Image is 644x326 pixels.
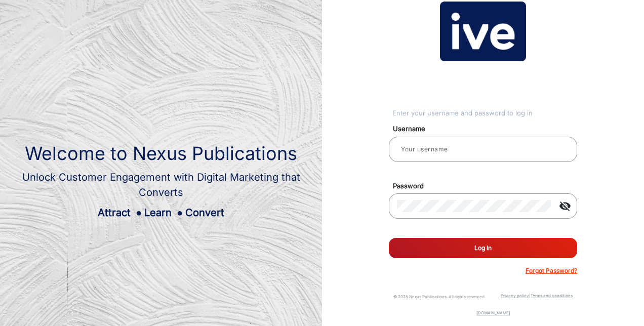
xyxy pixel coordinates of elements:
input: Your username [397,143,569,155]
span: ● [136,207,142,219]
mat-label: Password [385,181,589,191]
a: Privacy policy [501,293,529,298]
small: © 2025 Nexus Publications. All rights reserved. [393,294,486,299]
a: [DOMAIN_NAME] [476,310,510,315]
button: Log In [389,238,577,258]
p: Forgot Password? [526,266,577,275]
span: ● [177,207,183,219]
mat-icon: visibility_off [553,200,577,212]
a: Terms and conditions [531,293,573,298]
img: vmg-logo [440,2,526,61]
a: | [529,293,531,298]
mat-label: Username [385,124,589,134]
div: Enter your username and password to log in [392,108,577,118]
